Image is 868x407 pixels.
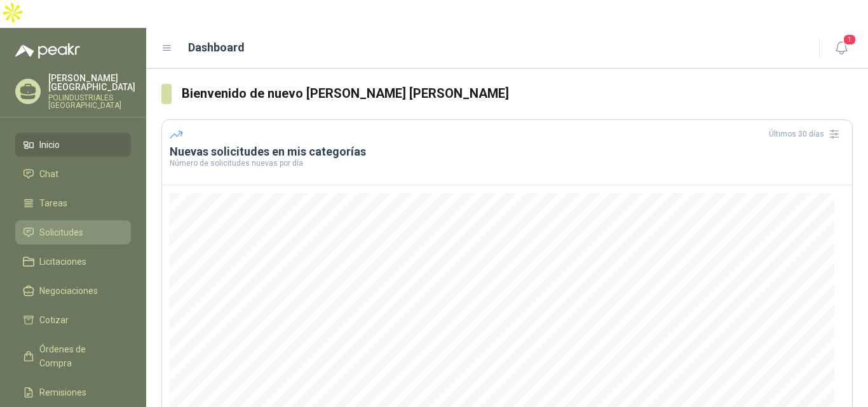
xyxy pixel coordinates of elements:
[15,308,131,332] a: Cotizar
[39,385,86,399] span: Remisiones
[39,225,83,239] span: Solicitudes
[769,124,844,144] div: Últimos 30 días
[170,144,844,159] h3: Nuevas solicitudes en mis categorías
[39,342,119,370] span: Órdenes de Compra
[182,84,853,103] h3: Bienvenido de nuevo [PERSON_NAME] [PERSON_NAME]
[15,337,131,375] a: Órdenes de Compra
[15,380,131,404] a: Remisiones
[39,284,98,298] span: Negociaciones
[48,74,135,91] p: [PERSON_NAME] [GEOGRAPHIC_DATA]
[843,34,857,46] span: 1
[39,138,60,152] span: Inicio
[15,220,131,244] a: Solicitudes
[39,255,86,269] span: Licitaciones
[39,167,58,181] span: Chat
[48,94,135,109] p: POLINDUSTRIALES [GEOGRAPHIC_DATA]
[15,250,131,274] a: Licitaciones
[170,159,844,167] p: Número de solicitudes nuevas por día
[188,39,245,57] h1: Dashboard
[15,43,80,58] img: Logo peakr
[830,37,853,60] button: 1
[15,162,131,186] a: Chat
[39,313,69,327] span: Cotizar
[15,191,131,215] a: Tareas
[15,133,131,157] a: Inicio
[15,279,131,303] a: Negociaciones
[39,196,67,210] span: Tareas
